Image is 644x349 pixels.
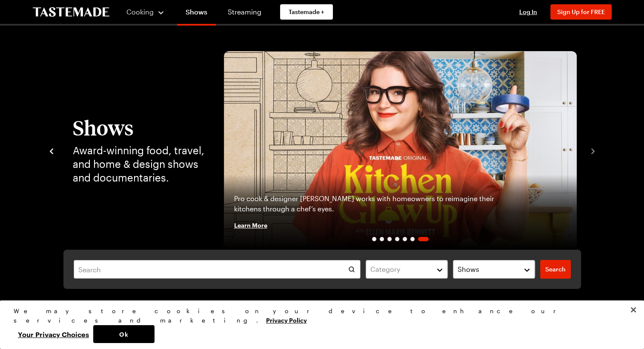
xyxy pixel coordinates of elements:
[545,265,566,274] span: Search
[453,260,535,279] button: Shows
[73,116,207,138] h1: Shows
[74,260,361,279] input: Search
[370,264,430,274] div: Category
[403,237,407,241] span: Go to slide 5
[519,8,537,15] span: Log In
[380,237,384,241] span: Go to slide 2
[126,2,165,22] button: Cooking
[266,316,307,324] a: More information about your privacy, opens in a new tab
[511,8,545,16] button: Log In
[14,306,623,343] div: Privacy
[280,4,333,20] a: Tastemade +
[540,260,571,279] a: filters
[14,325,93,343] button: Your Privacy Choices
[33,7,109,17] a: To Tastemade Home Page
[366,260,448,279] button: Category
[177,2,216,26] a: Shows
[234,193,500,214] p: Pro cook & designer [PERSON_NAME] works with homeowners to reimagine their kitchens through a che...
[589,145,597,156] button: navigate to next item
[126,8,154,16] span: Cooking
[624,300,643,319] button: Close
[47,145,56,156] button: navigate to previous item
[557,8,605,15] span: Sign Up for FREE
[224,51,577,250] img: Kitchen Glow Up
[14,306,623,325] div: We may store cookies on your device to enhance our services and marketing.
[550,4,612,20] button: Sign Up for FREE
[234,221,267,229] span: Learn More
[224,51,577,250] div: 7 / 7
[395,237,399,241] span: Go to slide 4
[410,237,415,241] span: Go to slide 6
[387,237,392,241] span: Go to slide 3
[372,237,376,241] span: Go to slide 1
[224,51,577,250] a: Kitchen Glow UpPro cook & designer [PERSON_NAME] works with homeowners to reimagine their kitchen...
[73,144,207,185] p: Award-winning food, travel, and home & design shows and documentaries.
[418,237,429,241] span: Go to slide 7
[289,8,324,16] span: Tastemade +
[458,264,479,274] span: Shows
[93,325,155,343] button: Ok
